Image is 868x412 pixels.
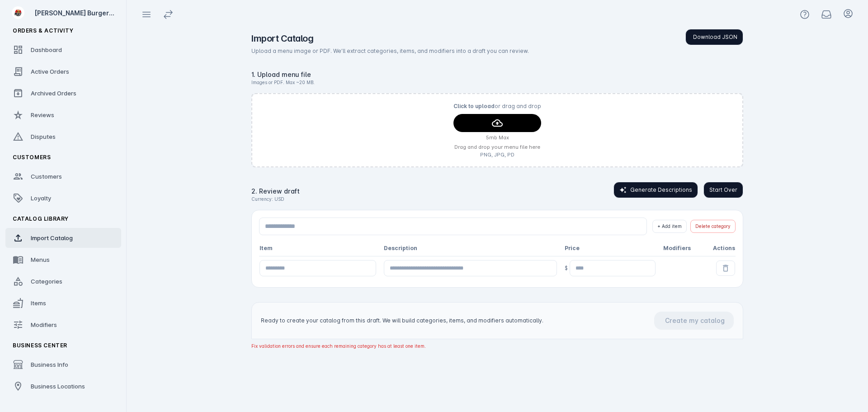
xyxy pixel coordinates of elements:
[31,361,68,368] span: Business Info
[663,241,707,256] th: Modifiers
[259,241,383,256] th: Item
[5,271,121,291] a: Categories
[5,315,121,335] a: Modifiers
[5,83,121,103] a: Archived Orders
[690,220,736,233] button: Delete category
[5,293,121,313] a: Items
[703,182,743,198] button: Start Over
[31,299,46,307] span: Items
[13,342,67,349] span: Business Center
[383,241,564,256] th: Description
[31,133,56,140] span: Disputes
[693,33,737,41] span: Download JSON
[453,114,541,132] button: continue
[5,355,121,374] a: Business Info
[5,105,121,125] a: Reviews
[707,241,736,256] th: Actions
[261,317,543,325] div: Ready to create your catalog from this draft. We will build categories, items, and modifiers auto...
[716,260,735,276] button: Delete item
[453,151,541,159] small: PNG, JPG, PD
[31,68,69,75] span: Active Orders
[34,8,118,18] div: [PERSON_NAME] Burger Bar
[31,46,62,53] span: Dashboard
[31,90,76,97] span: Archived Orders
[251,186,300,196] h2: 2. Review draft
[31,256,50,263] span: Menus
[13,154,51,161] span: Customers
[31,278,62,285] span: Categories
[453,103,495,109] span: Click to upload
[613,182,698,198] button: Generate Descriptions
[5,376,121,396] a: Business Locations
[31,321,57,328] span: Modifiers
[657,223,682,230] span: + Add item
[251,32,313,45] h1: Import Catalog
[652,220,687,233] button: + Add item
[31,173,62,180] span: Customers
[453,134,541,142] small: 5mb Max
[5,62,121,81] a: Active Orders
[5,40,121,60] a: Dashboard
[251,70,315,79] h2: 1. Upload menu file
[13,27,73,34] span: Orders & Activity
[13,215,69,222] span: Catalog Library
[251,79,315,86] p: Images or PDF. Max ~20 MB.
[5,228,121,248] a: Import Catalog
[630,186,692,194] span: Generate Descriptions
[31,234,73,242] span: Import Catalog
[31,194,51,202] span: Loyalty
[5,127,121,147] a: Disputes
[251,47,743,55] p: Upload a menu image or PDF. We’ll extract categories, items, and modifiers into a draft you can r...
[695,223,731,230] span: Delete category
[564,241,663,256] th: Price
[31,383,85,390] span: Business Locations
[5,250,121,270] a: Menus
[453,102,541,110] p: or drag and drop
[251,196,300,203] p: Currency: USD
[5,166,121,186] a: Customers
[453,143,541,151] small: Drag and drop your menu file here
[565,264,568,272] span: $
[709,186,737,194] span: Start Over
[5,188,121,208] a: Loyalty
[685,29,743,45] button: Download JSON
[31,111,54,118] span: Reviews
[251,343,743,350] div: Fix validation errors and ensure each remaining category has at least one item.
